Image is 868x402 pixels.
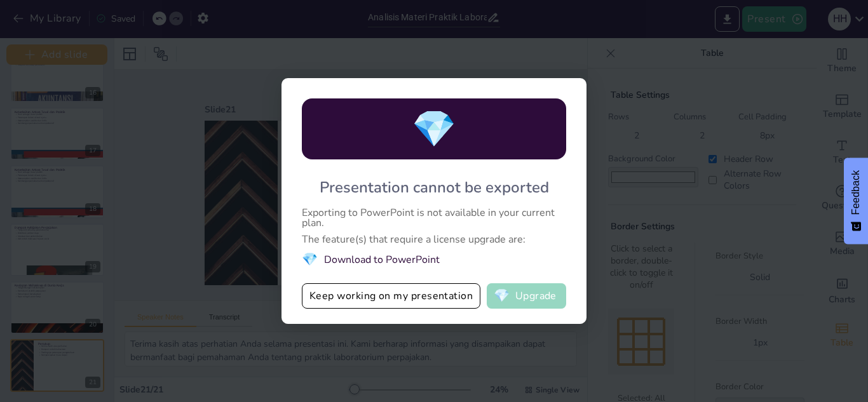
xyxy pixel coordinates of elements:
div: Exporting to PowerPoint is not available in your current plan. [302,208,566,228]
button: Keep working on my presentation [302,283,480,309]
button: Feedback - Show survey [844,157,868,244]
button: diamondUpgrade [487,283,566,309]
div: Presentation cannot be exported [320,177,549,198]
span: diamond [494,290,510,302]
span: diamond [412,105,456,154]
li: Download to PowerPoint [302,251,566,268]
span: Feedback [850,170,862,215]
span: diamond [302,251,318,268]
div: The feature(s) that require a license upgrade are: [302,234,566,245]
